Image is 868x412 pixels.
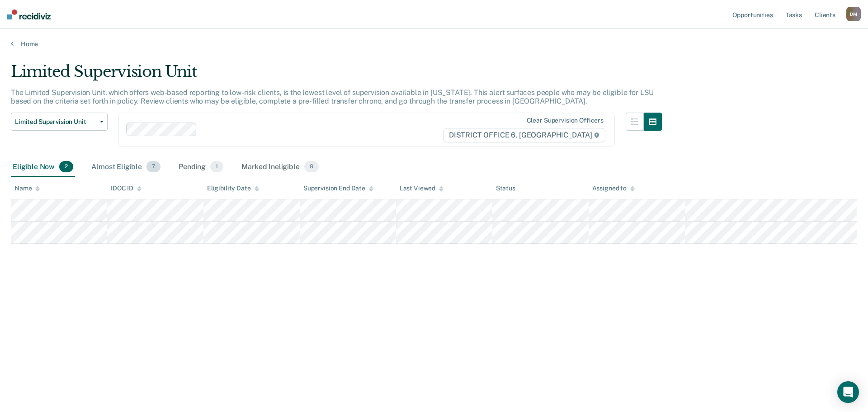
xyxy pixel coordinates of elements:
div: Open Intercom Messenger [837,381,859,403]
div: D M [846,7,861,21]
span: 1 [210,161,223,173]
div: Assigned to [592,185,635,192]
button: Limited Supervision Unit [11,113,108,131]
div: Last Viewed [400,185,443,192]
div: IDOC ID [111,185,142,192]
div: Supervision End Date [303,185,373,192]
span: 7 [146,161,160,173]
div: Status [496,185,515,192]
div: Eligible Now2 [11,157,75,177]
div: Almost Eligible7 [90,157,162,177]
a: Home [11,40,857,48]
span: Limited Supervision Unit [15,118,96,126]
span: DISTRICT OFFICE 6, [GEOGRAPHIC_DATA] [443,128,605,142]
span: 2 [59,161,73,173]
span: 8 [304,161,319,173]
div: Pending1 [177,157,225,177]
div: Eligibility Date [207,185,259,192]
div: Clear supervision officers [527,117,604,124]
p: The Limited Supervision Unit, which offers web-based reporting to low-risk clients, is the lowest... [11,88,654,105]
button: DM [846,7,861,21]
div: Limited Supervision Unit [11,62,662,88]
img: Recidiviz [7,9,51,19]
div: Name [14,185,40,192]
div: Marked Ineligible8 [240,157,321,177]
